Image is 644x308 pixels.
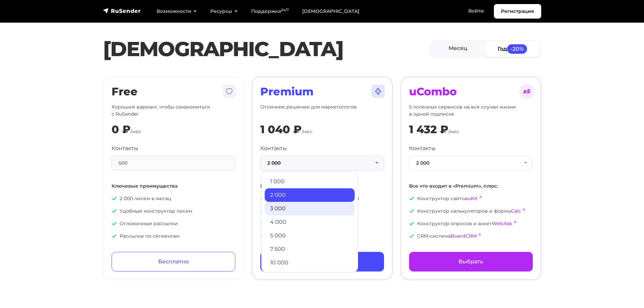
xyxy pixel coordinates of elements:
p: Приоритетная модерация [260,233,384,240]
p: Отложенные рассылки [112,220,235,227]
img: icon-ok.svg [260,221,266,226]
p: Отличное решение для маркетологов [260,103,384,118]
img: icon-ok.svg [260,233,266,239]
img: icon-ok.svg [260,196,266,201]
p: Приоритетная поддержка [260,208,384,215]
a: Регистрация [494,4,541,19]
p: Ключевые преимущества [112,183,235,190]
img: icon-ok.svg [409,208,414,214]
h2: uCombo [409,85,533,98]
img: tarif-free.svg [221,83,237,99]
a: uKit [468,195,478,202]
span: /мес [448,128,459,135]
a: BoardCRM [451,233,477,239]
a: [DEMOGRAPHIC_DATA] [295,4,366,18]
p: Конструктор опросов и анкет [409,220,533,227]
img: icon-ok.svg [260,208,266,214]
img: icon-ok.svg [112,196,117,201]
a: 2 000 [265,188,355,202]
button: 2 000 [260,156,384,170]
img: icon-ok.svg [409,221,414,226]
label: Контакты [112,144,138,152]
a: Выбрать [409,252,533,271]
img: icon-ok.svg [112,221,117,226]
p: CRM-система [409,233,533,240]
p: Хороший вариант, чтобы ознакомиться с RuSender [112,103,235,118]
button: 2 000 [409,156,533,170]
a: uCalc [508,208,521,214]
a: 3 000 [265,202,355,215]
h1: [DEMOGRAPHIC_DATA] [103,37,429,61]
p: Конструктор сайтов [409,195,533,202]
a: 13 000 [265,269,355,283]
a: Выбрать [260,252,384,271]
img: icon-ok.svg [409,233,414,239]
p: Помощь с импортом базы [260,220,384,227]
p: Конструктор калькуляторов и форм [409,208,533,215]
span: /мес [130,128,141,135]
div: 1 040 ₽ [260,123,302,136]
a: Месяц [431,41,485,56]
img: icon-ok.svg [112,233,117,239]
a: 4 000 [265,215,355,229]
img: tarif-premium.svg [370,83,386,99]
img: icon-ok.svg [112,208,117,214]
p: 5 полезных сервисов на все случаи жизни в одной подписке [409,103,533,118]
a: Войти [461,4,491,18]
div: 0 ₽ [112,123,130,136]
label: Контакты [409,144,436,152]
a: Возможности [150,4,204,18]
div: 1 432 ₽ [409,123,448,136]
a: 10 000 [265,256,355,269]
a: Ресурсы [204,4,244,18]
img: RuSender [103,7,141,14]
sup: 24/7 [281,8,289,12]
span: /мес [302,128,312,135]
p: Все что входит в «Free», плюс: [260,183,384,190]
p: Неограниченное количество писем [260,195,384,202]
a: 7 500 [265,242,355,256]
p: Все что входит в «Premium», плюс: [409,183,533,190]
a: 1 000 [265,175,355,188]
a: 5 000 [265,229,355,242]
a: WebAsk [492,220,512,227]
span: -20% [507,44,527,53]
a: Поддержка24/7 [244,4,295,18]
a: Год [485,41,540,56]
h2: Free [112,85,235,98]
h2: Premium [260,85,384,98]
p: 2 000 писем в месяц [112,195,235,202]
ul: 2 000 [261,171,358,273]
label: Контакты [260,144,287,152]
img: tarif-ucombo.svg [519,83,535,99]
p: Рассылки по сегментам [112,233,235,240]
a: Бесплатно [112,252,235,271]
p: Удобный конструктор писем [112,208,235,215]
img: icon-ok.svg [409,196,414,201]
